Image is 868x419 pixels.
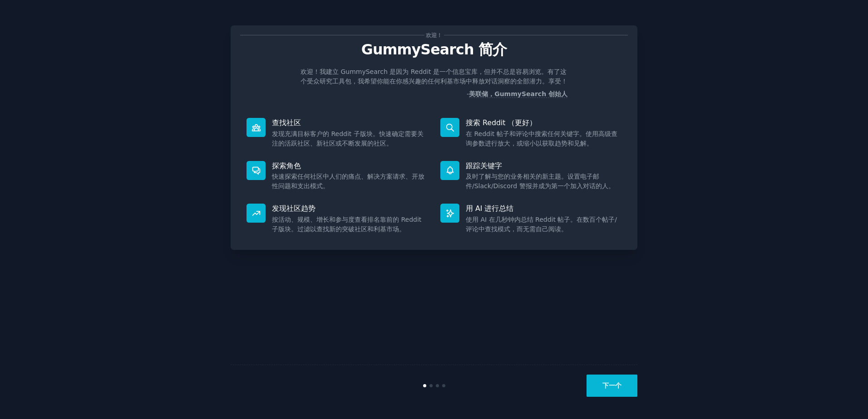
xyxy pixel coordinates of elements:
[272,204,428,213] p: 发现社区趋势
[301,67,567,86] p: 欢迎！我建立 GummySearch 是因为 Reddit 是一个信息宝库，但并不总是容易浏览。有了这个受众研究工具包，我希望你能在你感兴趣的任何利基市场中释放对话洞察的全部潜力。享受！
[272,161,428,171] p: 探索角色
[272,129,428,148] dd: 发现充满目标客户的 Reddit 子版块。快速确定需要关注的活跃社区、新社区或不断发展的社区。
[424,30,444,40] span: 欢迎！
[272,118,428,127] p: 查找社区
[466,129,621,148] dd: 在 Reddit 帖子和评论中搜索任何关键字。使用高级查询参数进行放大，或缩小以获取趋势和见解。
[466,118,621,127] p: 搜索 Reddit （更好）
[272,215,428,234] dd: 按活动、规模、增长和参与度查看排名靠前的 Reddit 子版块。过滤以查找新的突破社区和利基市场。
[469,90,567,98] a: 美联储，GummySearch 创始人
[466,204,621,213] p: 用 AI 进行总结
[466,215,621,234] dd: 使用 AI 在几秒钟内总结 Reddit 帖子。在数百个帖子/评论中查找模式，而无需自己阅读。
[467,89,567,99] div: -
[272,172,428,191] dd: 快速探索任何社区中人们的痛点、解决方案请求、开放性问题和支出模式。
[587,375,637,397] button: 下一个
[240,42,628,58] p: GummySearch 简介
[466,161,621,171] p: 跟踪关键字
[466,172,621,191] dd: 及时了解与您的业务相关的新主题。设置电子邮件/Slack/Discord 警报并成为第一个加入对话的人。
